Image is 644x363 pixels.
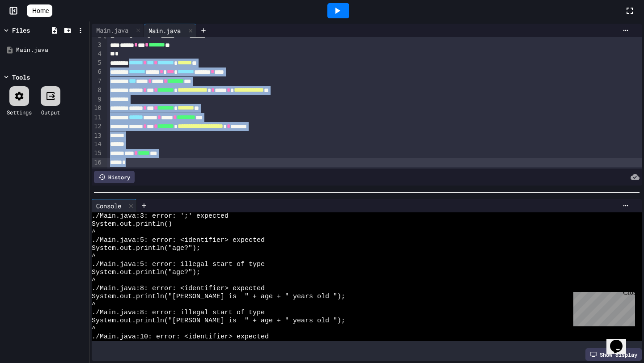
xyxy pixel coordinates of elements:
[92,245,200,253] span: System.out.println("age?");
[92,122,103,131] div: 12
[103,32,107,39] span: Fold line
[92,212,229,220] span: ./Main.java:3: error: ';' expected
[92,158,103,167] div: 16
[606,327,635,354] iframe: chat widget
[27,4,52,17] a: Home
[92,325,96,333] span: ^
[585,348,642,361] div: Show display
[92,333,269,341] span: ./Main.java:10: error: <identifier> expected
[92,236,265,245] span: ./Main.java:5: error: <identifier> expected
[92,59,103,68] div: 5
[7,108,32,116] div: Settings
[12,72,30,82] div: Tools
[92,113,103,122] div: 11
[144,26,185,35] div: Main.java
[92,201,126,211] div: Console
[12,25,30,35] div: Files
[92,228,96,236] span: ^
[92,220,172,228] span: System.out.println()
[4,4,62,57] div: Chat with us now!Close
[92,86,103,95] div: 8
[41,108,60,116] div: Output
[92,104,103,113] div: 10
[92,131,103,140] div: 13
[92,41,103,50] div: 3
[92,317,345,325] span: System.out.println("[PERSON_NAME] is " + age + " years old ");
[92,285,265,293] span: ./Main.java:8: error: <identifier> expected
[92,68,103,76] div: 6
[32,6,49,15] span: Home
[92,277,96,285] span: ^
[92,149,103,158] div: 15
[92,77,103,86] div: 7
[92,269,200,277] span: System.out.println("age?");
[92,24,144,37] div: Main.java
[92,95,103,104] div: 9
[92,293,345,301] span: System.out.println("[PERSON_NAME] is " + age + " years old ");
[92,309,265,317] span: ./Main.java:8: error: illegal start of type
[92,50,103,59] div: 4
[92,199,137,212] div: Console
[92,261,265,269] span: ./Main.java:5: error: illegal start of type
[144,24,196,37] div: Main.java
[92,301,96,309] span: ^
[570,288,635,326] iframe: chat widget
[92,140,103,149] div: 14
[92,253,96,261] span: ^
[92,25,133,35] div: Main.java
[16,46,86,55] div: Main.java
[94,171,135,183] div: History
